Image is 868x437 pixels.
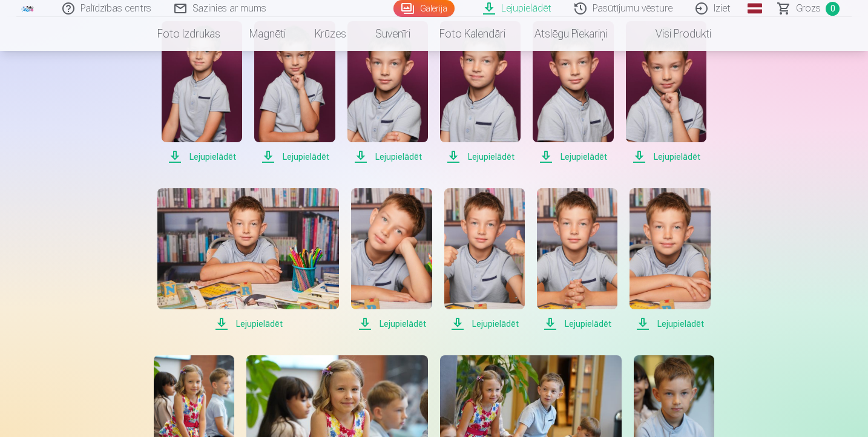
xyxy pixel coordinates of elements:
span: Lejupielādēt [444,317,525,331]
a: Lejupielādēt [626,21,706,164]
span: Lejupielādēt [630,317,710,331]
a: Lejupielādēt [440,21,521,164]
a: Lejupielādēt [351,188,432,331]
span: Lejupielādēt [162,149,242,164]
span: Lejupielādēt [533,149,613,164]
img: /fa1 [21,5,35,12]
span: Lejupielādēt [440,149,521,164]
a: Lejupielādēt [162,21,242,164]
a: Atslēgu piekariņi [520,17,622,51]
a: Lejupielādēt [537,188,617,331]
a: Lejupielādēt [533,21,613,164]
a: Visi produkti [622,17,726,51]
span: Lejupielādēt [351,317,432,331]
span: Lejupielādēt [537,317,617,331]
a: Magnēti [235,17,300,51]
span: Lejupielādēt [254,149,335,164]
span: Lejupielādēt [347,149,428,164]
a: Krūzes [300,17,361,51]
a: Lejupielādēt [254,21,335,164]
a: Lejupielādēt [630,188,710,331]
a: Lejupielādēt [347,21,428,164]
a: Foto kalendāri [425,17,520,51]
span: 0 [826,2,840,16]
span: Lejupielādēt [626,149,706,164]
a: Lejupielādēt [157,188,339,331]
a: Suvenīri [361,17,425,51]
a: Foto izdrukas [143,17,235,51]
span: Grozs [796,1,821,16]
span: Lejupielādēt [157,317,339,331]
a: Lejupielādēt [444,188,525,331]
